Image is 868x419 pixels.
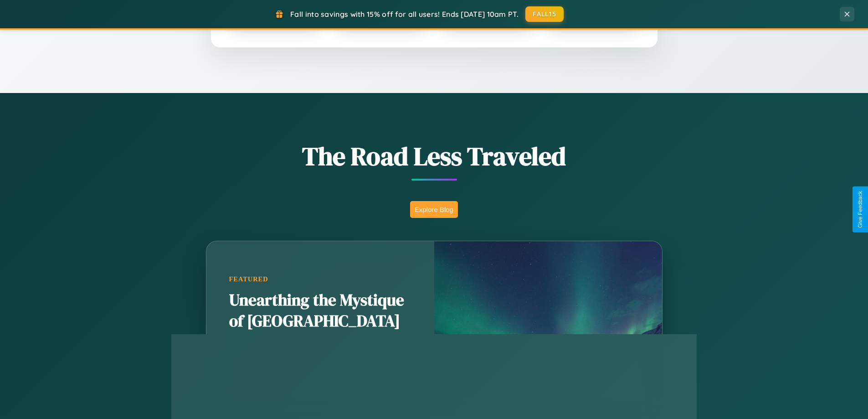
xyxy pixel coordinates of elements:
h1: The Road Less Traveled [161,139,708,174]
span: Fall into savings with 15% off for all users! Ends [DATE] 10am PT. [290,10,519,19]
div: Read more → [229,380,411,390]
p: Discover the Extraordinary Landscapes and Enchanting Secrets on The Road Less Traveled. [229,341,411,366]
button: Explore Blog [410,201,458,218]
div: Give Feedback [857,191,863,228]
button: FALL15 [525,6,564,22]
h2: Unearthing the Mystique of [GEOGRAPHIC_DATA] [229,290,411,332]
div: Featured [229,275,411,283]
